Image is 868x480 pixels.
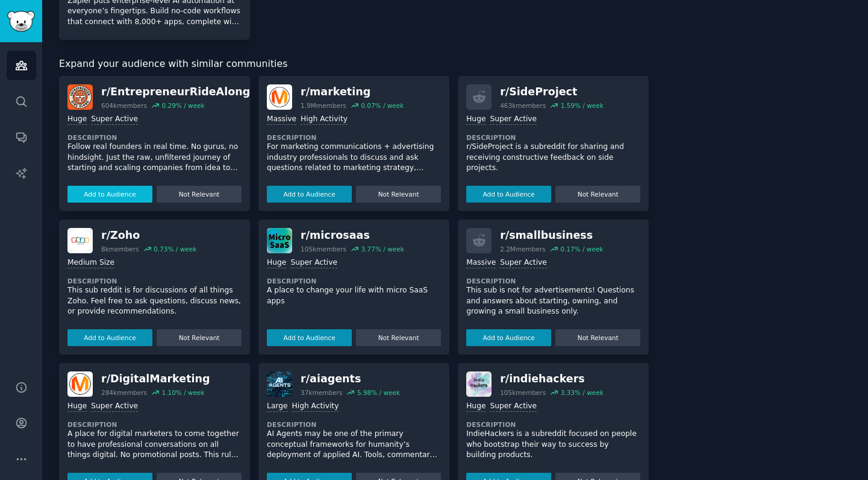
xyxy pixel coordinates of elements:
[267,371,292,397] img: aiagents
[67,329,152,346] button: Add to Audience
[301,371,400,387] div: r/ aiagents
[301,114,348,125] div: High Activity
[157,329,242,346] button: Not Relevant
[466,257,496,269] div: Massive
[267,401,287,412] div: Large
[67,228,93,253] img: Zoho
[500,101,546,110] div: 463k members
[301,101,346,110] div: 1.9M members
[466,142,640,174] p: r/SideProject is a subreddit for sharing and receiving constructive feedback on side projects.
[466,285,640,317] p: This sub is not for advertisements! Questions and answers about starting, owning, and growing a s...
[267,420,441,429] dt: Description
[161,101,204,110] div: 0.29 % / week
[157,186,242,203] button: Not Relevant
[7,11,35,32] img: GummySearch logo
[466,114,486,125] div: Huge
[267,114,296,125] div: Massive
[361,245,404,253] div: 3.77 % / week
[466,429,640,461] p: IndieHackers is a subreddit focused on people who bootstrap their way to success by building prod...
[292,401,339,412] div: High Activity
[555,186,640,203] button: Not Relevant
[67,277,242,285] dt: Description
[500,84,604,99] div: r/ SideProject
[59,57,287,72] span: Expand your audience with similar communities
[357,388,400,397] div: 5.98 % / week
[267,257,286,269] div: Huge
[466,186,551,203] button: Add to Audience
[267,142,441,174] p: For marketing communications + advertising industry professionals to discuss and ask questions re...
[466,133,640,142] dt: Description
[267,329,352,346] button: Add to Audience
[101,228,196,243] div: r/ Zoho
[555,329,640,346] button: Not Relevant
[101,101,147,110] div: 604k members
[356,186,441,203] button: Not Relevant
[91,114,138,125] div: Super Active
[101,388,147,397] div: 284k members
[500,257,547,269] div: Super Active
[67,133,242,142] dt: Description
[267,277,441,285] dt: Description
[267,84,292,110] img: marketing
[290,257,337,269] div: Super Active
[466,401,486,412] div: Huge
[301,228,404,243] div: r/ microsaas
[67,285,242,317] p: This sub reddit is for discussions of all things Zoho. Feel free to ask questions, discuss news, ...
[267,228,292,253] img: microsaas
[154,245,196,253] div: 0.73 % / week
[466,329,551,346] button: Add to Audience
[267,186,352,203] button: Add to Audience
[560,245,603,253] div: 0.17 % / week
[500,228,603,243] div: r/ smallbusiness
[466,420,640,429] dt: Description
[67,84,93,110] img: EntrepreneurRideAlong
[67,257,114,269] div: Medium Size
[500,388,546,397] div: 105k members
[101,371,210,387] div: r/ DigitalMarketing
[161,388,204,397] div: 1.10 % / week
[67,142,242,174] p: Follow real founders in real time. No gurus, no hindsight. Just the raw, unfiltered journey of st...
[301,388,342,397] div: 37k members
[267,429,441,461] p: AI Agents may be one of the primary conceptual frameworks for humanity’s deployment of applied AI...
[500,245,546,253] div: 2.2M members
[466,371,492,397] img: indiehackers
[101,245,139,253] div: 8k members
[561,101,604,110] div: 1.59 % / week
[490,401,537,412] div: Super Active
[490,114,537,125] div: Super Active
[301,245,346,253] div: 105k members
[67,429,242,461] p: A place for digital marketers to come together to have professional conversations on all things d...
[466,277,640,285] dt: Description
[101,84,250,99] div: r/ EntrepreneurRideAlong
[67,186,152,203] button: Add to Audience
[500,371,604,387] div: r/ indiehackers
[356,329,441,346] button: Not Relevant
[67,371,93,397] img: DigitalMarketing
[561,388,604,397] div: 3.33 % / week
[267,133,441,142] dt: Description
[91,401,138,412] div: Super Active
[67,401,87,412] div: Huge
[67,114,87,125] div: Huge
[267,285,441,306] p: A place to change your life with micro SaaS apps
[301,84,404,99] div: r/ marketing
[361,101,404,110] div: 0.07 % / week
[67,420,242,429] dt: Description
